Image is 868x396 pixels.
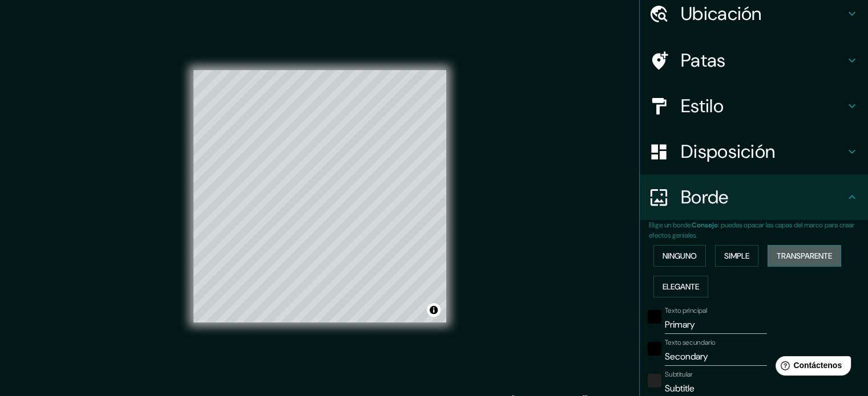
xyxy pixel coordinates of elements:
[640,129,868,174] div: Disposición
[681,185,729,209] font: Borde
[653,245,706,267] button: Ninguno
[766,352,855,383] iframe: Lanzador de widgets de ayuda
[649,221,692,230] font: Elige un borde.
[768,245,841,267] button: Transparente
[715,245,758,267] button: Simple
[692,221,718,230] font: Consejo
[777,251,832,261] font: Transparente
[640,83,868,129] div: Estilo
[649,221,854,240] font: : puedes opacar las capas del marco para crear efectos geniales.
[648,310,661,324] button: negro
[640,38,868,83] div: Patas
[427,303,441,317] button: Activar o desactivar atribución
[681,140,775,164] font: Disposición
[648,342,661,356] button: negro
[724,251,749,261] font: Simple
[681,48,726,72] font: Patas
[663,251,697,261] font: Ninguno
[681,94,724,118] font: Estilo
[681,2,762,26] font: Ubicación
[665,370,693,379] font: Subtitular
[653,276,708,297] button: Elegante
[663,281,699,292] font: Elegante
[665,306,707,315] font: Texto principal
[640,174,868,220] div: Borde
[648,374,661,387] button: color-222222
[665,338,716,347] font: Texto secundario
